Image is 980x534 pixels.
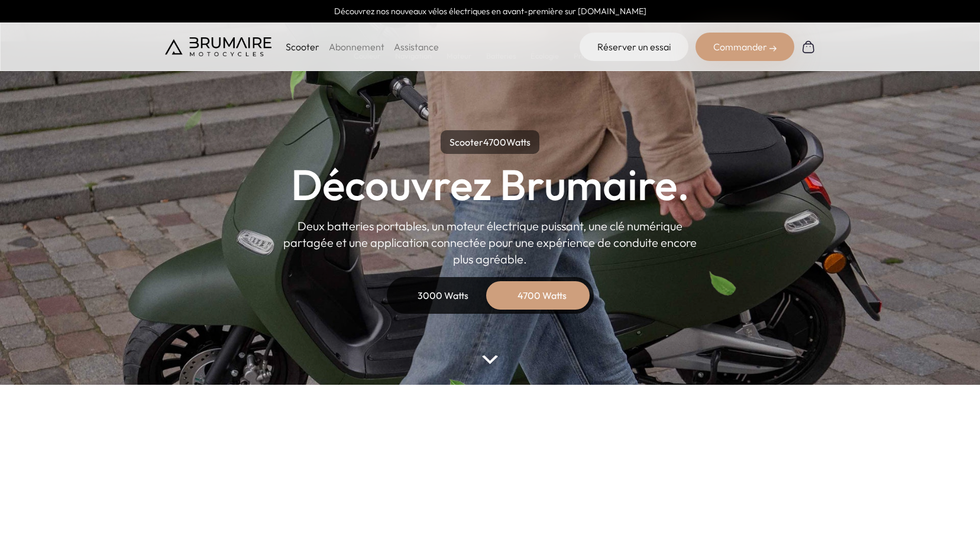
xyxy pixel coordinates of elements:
p: Deux batteries portables, un moteur électrique puissant, une clé numérique partagée et une applic... [283,218,697,268]
div: Commander [696,33,794,61]
div: 3000 Watts [396,281,490,310]
h1: Découvrez Brumaire. [291,163,690,206]
img: Panier [801,40,816,54]
p: Scooter Watts [441,130,539,154]
a: Réserver un essai [580,33,688,61]
img: arrow-bottom.png [482,355,497,364]
a: Assistance [394,41,439,53]
img: Brumaire Motocycles [165,37,271,56]
div: 4700 Watts [495,281,590,310]
a: Abonnement [329,41,384,53]
span: 4700 [483,136,506,148]
img: right-arrow-2.png [769,45,777,52]
p: Scooter [286,40,319,54]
